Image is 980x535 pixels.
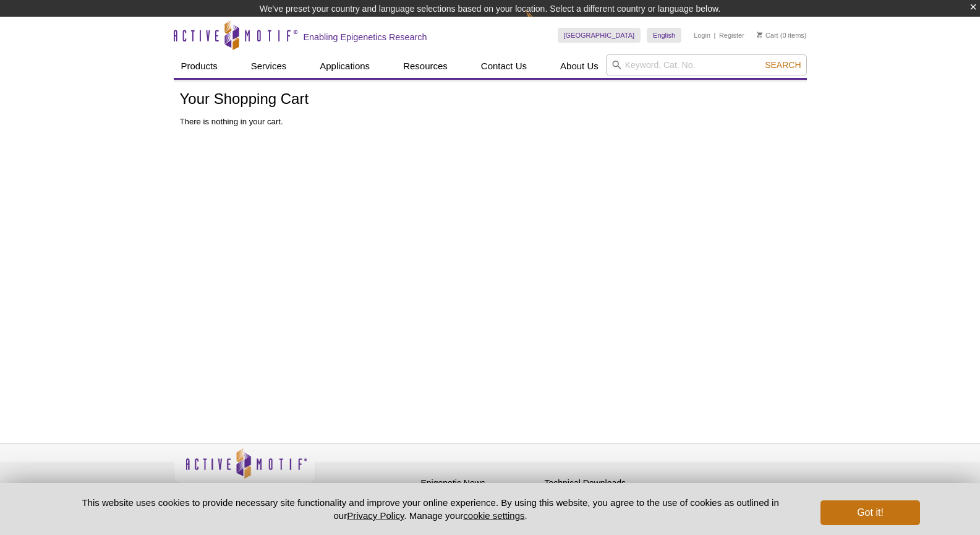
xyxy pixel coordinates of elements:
[757,32,762,38] img: Your Cart
[174,54,225,78] a: Products
[820,500,919,525] button: Got it!
[180,116,801,127] p: There is nothing in your cart.
[463,510,524,521] button: cookie settings
[668,466,761,493] table: Click to Verify - This site chose Symantec SSL for secure e-commerce and confidential communicati...
[347,510,404,521] a: Privacy Policy
[61,496,801,522] p: This website uses cookies to provide necessary site functionality and improve your online experie...
[421,478,539,489] h4: Epigenetic News
[719,31,744,40] a: Register
[765,60,801,70] span: Search
[606,54,807,75] input: Keyword, Cat. No.
[396,54,455,78] a: Resources
[322,476,370,495] a: Privacy Policy
[761,59,804,71] button: Search
[174,444,316,494] img: Active Motif,
[714,28,716,43] li: |
[526,9,558,38] img: Change Here
[558,28,641,43] a: [GEOGRAPHIC_DATA]
[244,54,294,78] a: Services
[553,54,606,78] a: About Us
[757,31,778,40] a: Cart
[694,31,710,40] a: Login
[545,478,662,489] h4: Technical Downloads
[180,91,801,109] h1: Your Shopping Cart
[312,54,377,78] a: Applications
[474,54,534,78] a: Contact Us
[757,28,807,43] li: (0 items)
[304,32,427,43] h2: Enabling Epigenetics Research
[647,28,681,43] a: English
